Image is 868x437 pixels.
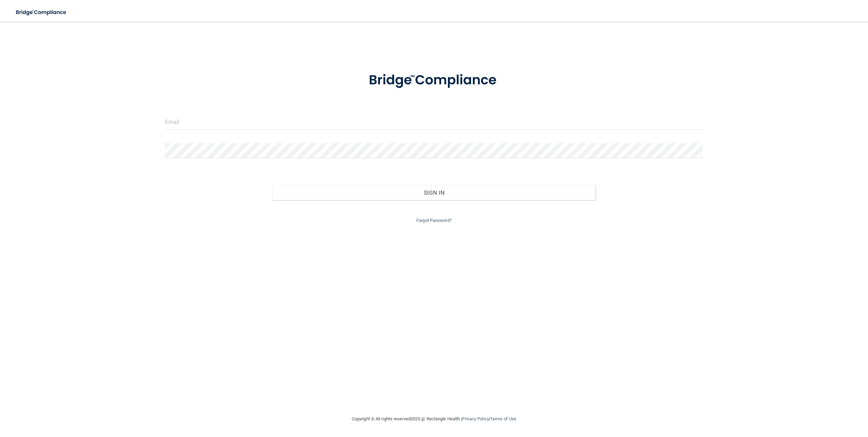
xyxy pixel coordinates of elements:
[490,416,516,421] a: Terms of Use
[462,416,489,421] a: Privacy Policy
[355,63,513,98] img: bridge_compliance_login_screen.278c3ca4.svg
[272,185,595,200] button: Sign In
[310,408,558,430] div: Copyright © All rights reserved 2025 @ Rectangle Health | |
[165,114,703,130] input: Email
[416,218,452,223] a: Forgot Password?
[10,5,73,19] img: bridge_compliance_login_screen.278c3ca4.svg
